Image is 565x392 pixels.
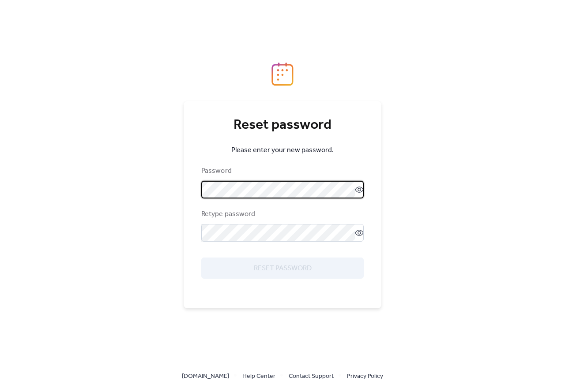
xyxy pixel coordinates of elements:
a: Privacy Policy [347,370,383,381]
input: Open Keeper Popup [201,224,355,242]
a: Help Center [242,370,275,381]
a: [DOMAIN_NAME] [182,370,229,381]
div: Retype password [201,209,362,220]
input: Open Keeper Popup [201,181,355,198]
a: Contact Support [289,370,334,381]
span: Privacy Policy [347,371,383,382]
div: Reset password [201,116,364,134]
span: Contact Support [289,371,334,382]
span: Please enter your new password. [231,145,334,156]
span: Help Center [242,371,275,382]
span: [DOMAIN_NAME] [182,371,229,382]
img: logo [271,62,294,86]
div: Password [201,166,362,176]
